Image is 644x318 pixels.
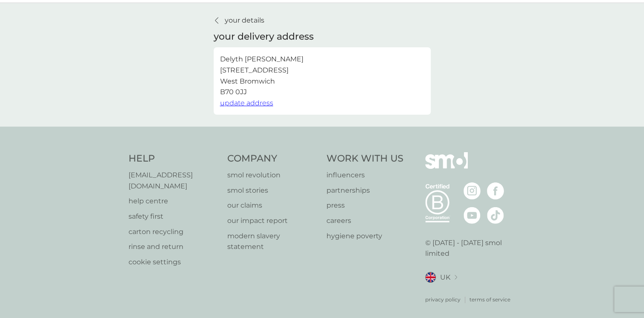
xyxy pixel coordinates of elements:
a: smol revolution [227,170,318,181]
p: © [DATE] - [DATE] smol limited [425,237,516,259]
button: update address [220,98,273,109]
img: visit the smol Instagram page [464,182,481,199]
a: safety first [129,211,219,222]
a: our claims [227,200,318,211]
h4: Help [129,152,219,165]
a: rinse and return [129,241,219,252]
a: partnerships [326,185,404,196]
img: visit the smol Tiktok page [487,207,504,224]
img: smol [425,152,468,181]
h4: Work With Us [326,152,404,165]
a: help centre [129,196,219,207]
img: UK flag [425,272,436,283]
a: carton recycling [129,226,219,237]
p: your details [225,15,264,26]
h4: Company [227,152,318,165]
a: hygiene poverty [326,231,404,242]
a: smol stories [227,185,318,196]
span: UK [440,272,450,283]
a: [EMAIL_ADDRESS][DOMAIN_NAME] [129,170,219,191]
a: privacy policy [425,295,461,304]
a: terms of service [469,295,510,304]
a: your details [214,15,264,26]
a: press [326,200,404,211]
a: modern slavery statement [227,231,318,252]
a: careers [326,215,404,226]
img: visit the smol Youtube page [464,207,481,224]
a: our impact report [227,215,318,226]
p: Delyth [PERSON_NAME] [STREET_ADDRESS] West Bromwich B70 0JJ [220,54,303,97]
h1: your delivery address [214,30,314,43]
span: update address [220,99,273,107]
a: cookie settings [129,257,219,268]
img: select a new location [455,275,457,280]
img: visit the smol Facebook page [487,182,504,199]
a: influencers [326,170,404,181]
